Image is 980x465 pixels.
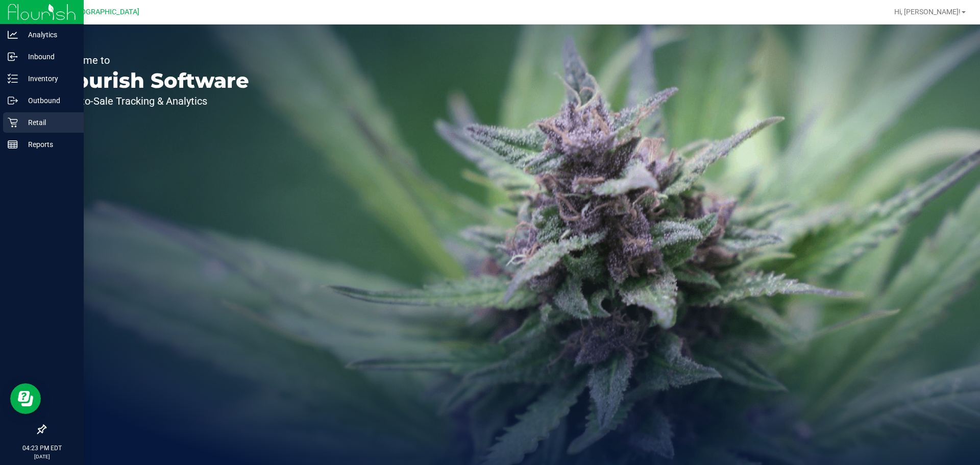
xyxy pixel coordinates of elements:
[55,70,249,91] p: Flourish Software
[69,8,139,16] span: [GEOGRAPHIC_DATA]
[8,30,18,40] inline-svg: Analytics
[18,116,79,129] p: Retail
[8,95,18,106] inline-svg: Outbound
[10,383,41,414] iframe: Resource center
[18,138,79,151] p: Reports
[18,51,79,63] p: Inbound
[55,96,249,106] p: Seed-to-Sale Tracking & Analytics
[8,139,18,150] inline-svg: Reports
[5,444,79,453] p: 04:23 PM EDT
[8,74,18,84] inline-svg: Inventory
[18,29,79,41] p: Analytics
[55,55,249,65] p: Welcome to
[8,52,18,62] inline-svg: Inbound
[8,117,18,128] inline-svg: Retail
[18,72,79,85] p: Inventory
[894,8,961,16] span: Hi, [PERSON_NAME]!
[5,453,79,460] p: [DATE]
[18,94,79,107] p: Outbound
